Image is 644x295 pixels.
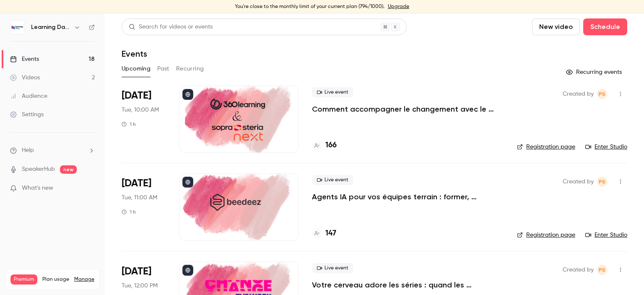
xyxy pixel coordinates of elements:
span: PS [599,177,605,187]
span: Live event [312,175,353,185]
span: PS [599,89,605,99]
div: Audience [10,92,47,100]
div: Search for videos or events [129,23,213,31]
span: Live event [312,87,353,97]
a: Registration page [517,231,575,239]
div: Domaine: [DOMAIN_NAME] [22,22,95,29]
div: Oct 7 Tue, 11:00 AM (Europe/Paris) [122,173,166,240]
iframe: Noticeable Trigger [85,185,95,192]
span: Created by [563,265,594,275]
div: Mots-clés [104,50,128,55]
div: 1 h [122,121,136,128]
div: 1 h [122,209,136,215]
div: Domaine [43,50,65,55]
a: Comment accompagner le changement avec le skills-based learning ? [312,104,504,114]
span: Plan usage [42,276,69,283]
button: Recurring [176,62,204,76]
span: Tue, 12:00 PM [122,282,158,290]
span: new [60,165,77,174]
button: New video [532,18,580,35]
h6: Learning Days [31,23,70,31]
h1: Events [122,49,147,59]
a: Agents IA pour vos équipes terrain : former, accompagner et transformer l’expérience apprenant [312,192,504,202]
a: SpeakerHub [22,165,55,174]
span: Created by [563,89,594,99]
button: Schedule [583,18,627,35]
div: Oct 7 Tue, 10:00 AM (Europe/Paris) [122,86,166,153]
h4: 147 [325,228,336,239]
img: logo_orange.svg [13,13,20,20]
span: [DATE] [122,89,151,102]
span: Premium [10,274,37,285]
img: tab_keywords_by_traffic_grey.svg [95,49,102,55]
a: Registration page [517,143,575,151]
span: Live event [312,263,353,273]
span: PS [599,265,605,275]
div: Settings [10,110,44,119]
a: Manage [74,276,94,283]
a: 147 [312,228,336,239]
span: Prad Selvarajah [597,265,607,275]
div: Videos [10,73,40,82]
span: Help [22,146,34,155]
a: Upgrade [388,3,409,10]
button: Recurring events [562,65,627,79]
a: 166 [312,140,337,151]
li: help-dropdown-opener [10,146,95,155]
span: What's new [22,184,53,193]
span: [DATE] [122,265,151,278]
span: Tue, 11:00 AM [122,193,157,202]
span: Created by [563,177,594,187]
div: v 4.0.25 [23,13,41,20]
span: Prad Selvarajah [597,177,607,187]
a: Enter Studio [585,143,627,151]
span: Prad Selvarajah [597,89,607,99]
button: Upcoming [122,62,151,76]
span: Tue, 10:00 AM [122,106,159,114]
img: tab_domain_overview_orange.svg [34,49,41,55]
button: Past [157,62,169,76]
div: Events [10,55,39,63]
a: Enter Studio [585,231,627,239]
img: Learning Days [10,21,24,34]
a: Votre cerveau adore les séries : quand les neurosciences rencontrent la formation [312,280,504,290]
img: website_grey.svg [13,22,20,29]
span: [DATE] [122,177,151,190]
h4: 166 [325,140,337,151]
